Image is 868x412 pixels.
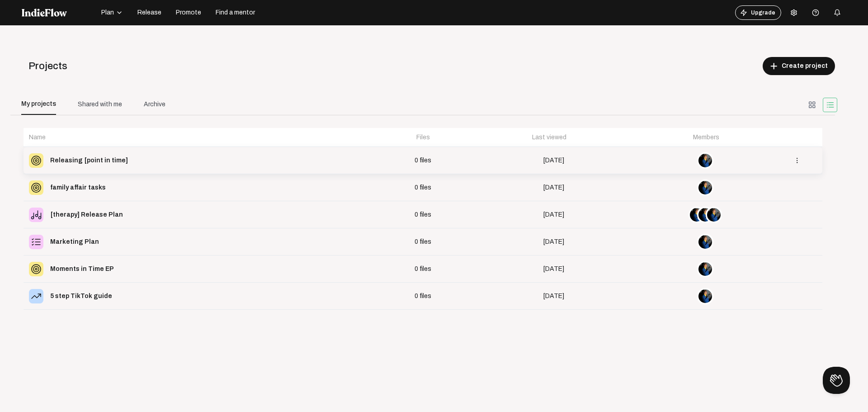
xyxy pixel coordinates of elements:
[50,154,128,167] div: Releasing [point in time]
[96,5,128,20] button: Plan
[378,128,467,147] th: Files
[823,367,850,394] iframe: Toggle Customer Support
[132,5,167,20] button: Release
[21,93,56,115] div: My projects
[50,290,112,303] div: 5 step TikTok guide
[467,283,640,310] td: [DATE]
[770,62,778,70] mat-icon: add
[210,5,260,20] button: Find a mentor
[808,101,816,109] mat-icon: grid_view
[698,235,712,249] img: thumb_ab6761610000e5eb185a47e9a6f02e25e2c450ad.jpeg
[378,256,467,283] td: 0 files
[176,8,201,17] span: Promote
[378,147,467,174] td: 0 files
[378,228,467,256] td: 0 files
[698,208,712,222] img: thumb_ab6761610000e5eb185a47e9a6f02e25e2c450ad.jpeg
[22,9,67,17] img: indieflow-logo-white.svg
[532,133,575,142] div: Last viewed
[793,156,801,165] mat-icon: more_vert
[50,181,106,194] div: family affair tasks
[707,208,721,222] img: thumb_ab6761610000e5eb185a47e9a6f02e25e2c450ad.jpeg
[698,153,712,168] img: thumb_ab6761610000e5eb185a47e9a6f02e25e2c450ad.jpeg
[467,201,640,228] td: [DATE]
[378,174,467,201] td: 0 files
[101,8,114,17] span: Plan
[763,57,835,75] button: Create project
[826,101,834,109] mat-icon: list
[137,8,161,17] span: Release
[378,201,467,228] td: 0 files
[144,99,165,109] div: Archive
[467,228,640,256] td: [DATE]
[467,256,640,283] td: [DATE]
[170,5,207,20] button: Promote
[378,283,467,310] td: 0 files
[532,133,566,142] div: Last viewed
[29,133,46,142] div: Name
[78,99,122,109] div: Shared with me
[689,208,704,222] img: thumb_ab6761610000e5eb185a47e9a6f02e25e2c450ad.jpeg
[50,263,114,275] div: Moments in Time EP
[50,208,123,221] div: [therapy] Release Plan
[698,262,712,276] img: thumb_ab6761610000e5eb185a47e9a6f02e25e2c450ad.jpeg
[735,5,781,20] button: Upgrade
[50,236,99,248] div: Marketing Plan
[782,62,828,71] span: Create project
[29,133,373,142] div: Name
[467,174,640,201] td: [DATE]
[467,147,640,174] td: [DATE]
[216,8,255,17] span: Find a mentor
[640,128,773,147] th: Members
[698,289,712,303] img: thumb_ab6761610000e5eb185a47e9a6f02e25e2c450ad.jpeg
[698,180,712,195] img: thumb_ab6761610000e5eb185a47e9a6f02e25e2c450ad.jpeg
[28,59,67,74] span: Projects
